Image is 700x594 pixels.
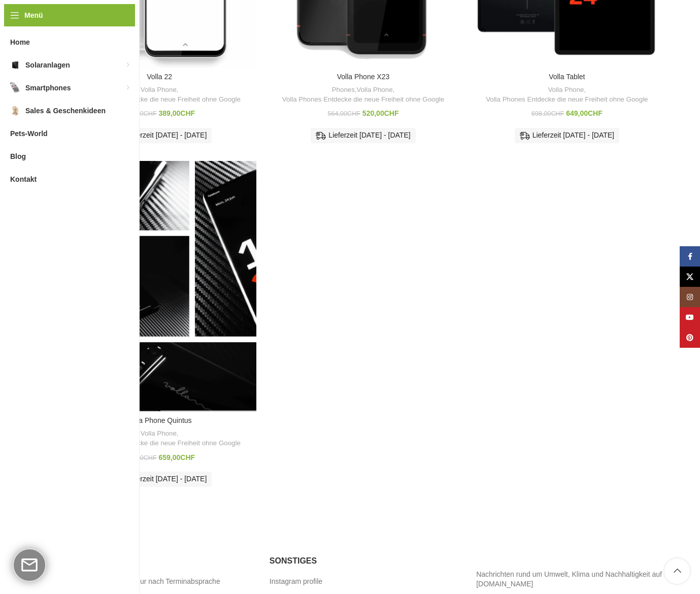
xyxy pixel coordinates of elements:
[78,95,240,105] a: Volla Phones Entdecke die neue Freiheit ohne Google
[144,454,157,461] span: CHF
[63,161,256,411] a: Volla Phone Quintus
[10,60,20,70] img: Solaranlagen
[664,558,690,584] a: Scroll to top button
[159,453,195,461] bdi: 659,00
[159,109,195,117] bdi: 389,00
[270,555,461,567] h5: Sonstiges
[272,85,455,104] div: , ,
[270,577,323,587] a: Instagram profile
[357,85,393,95] a: Volla Phone
[127,416,192,424] a: Volla Phone Quintus
[141,85,177,95] a: Volla Phone
[282,95,444,105] a: Volla Phones Entdecke die neue Freiheit ohne Google
[337,73,390,81] a: Volla Phone X23
[25,79,71,97] span: Smartphones
[680,287,700,307] a: Instagram Social Link
[10,33,30,51] span: Home
[566,109,603,117] bdi: 649,00
[124,110,156,117] bdi: 452,00
[147,73,172,81] a: Volla 22
[107,128,212,143] div: Lieferzeit [DATE] - [DATE]
[332,85,355,95] a: Phones
[551,110,564,117] span: CHF
[63,577,221,587] a: [STREET_ADDRESS] Nur nach Terminabsprache
[68,429,251,448] div: ,
[10,124,48,143] span: Pets-World
[144,110,157,117] span: CHF
[24,10,43,21] span: Menü
[124,454,156,461] bdi: 719,00
[384,109,399,117] span: CHF
[328,110,360,117] bdi: 564,00
[588,109,603,117] span: CHF
[680,307,700,327] a: YouTube Social Link
[531,110,564,117] bdi: 698,00
[141,429,177,439] a: Volla Phone
[180,453,195,461] span: CHF
[10,83,20,93] img: Smartphones
[25,56,70,74] span: Solaranlagen
[548,85,584,95] a: Volla Phone
[10,147,26,166] span: Blog
[362,109,399,117] bdi: 520,00
[25,102,106,120] span: Sales & Geschenkideen
[10,170,37,188] span: Kontakt
[515,128,619,143] div: Lieferzeit [DATE] - [DATE]
[311,128,415,143] div: Lieferzeit [DATE] - [DATE]
[680,267,700,287] a: X Social Link
[347,110,360,117] span: CHF
[549,73,585,81] a: Volla Tablet
[680,246,700,267] a: Facebook Social Link
[107,472,212,487] div: Lieferzeit [DATE] - [DATE]
[476,570,662,588] a: Nachrichten rund um Umwelt, Klima und Nachhaltigkeit auf [DOMAIN_NAME]
[180,109,195,117] span: CHF
[10,106,20,116] img: Sales & Geschenkideen
[475,85,658,104] div: ,
[486,95,648,105] a: Volla Phones Entdecke die neue Freiheit ohne Google
[68,85,251,104] div: ,
[680,327,700,348] a: Pinterest Social Link
[63,555,254,567] h5: Abholung
[78,439,240,448] a: Volla Phones Entdecke die neue Freiheit ohne Google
